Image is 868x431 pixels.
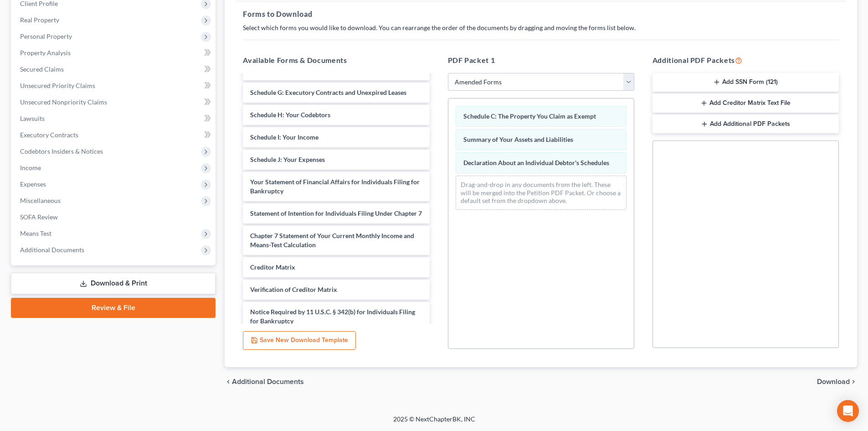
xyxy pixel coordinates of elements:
[13,45,216,61] a: Property Analysis
[837,400,859,422] div: Open Intercom Messenger
[20,82,95,89] span: Unsecured Priority Claims
[250,111,330,119] span: Schedule H: Your Codebtors
[250,209,422,217] span: Statement of Intention for Individuals Filing Under Chapter 7
[20,65,64,73] span: Secured Claims
[250,308,415,325] span: Notice Required by 11 U.S.C. § 342(b) for Individuals Filing for Bankruptcy
[20,180,46,188] span: Expenses
[20,49,71,57] span: Property Analysis
[817,378,857,385] button: Download chevron_right
[175,415,694,431] div: 2025 © NextChapterBK, INC
[232,378,304,385] span: Additional Documents
[463,159,609,166] span: Declaration About an Individual Debtor's Schedules
[20,131,78,139] span: Executory Contracts
[463,112,596,120] span: Schedule C: The Property You Claim as Exempt
[13,110,216,127] a: Lawsuits
[225,378,232,385] i: chevron_left
[20,147,103,155] span: Codebtors Insiders & Notices
[652,55,839,66] h5: Additional PDF Packets
[20,114,45,122] span: Lawsuits
[20,32,72,40] span: Personal Property
[11,298,216,318] a: Review & File
[243,23,839,32] p: Select which forms you would like to download. You can rearrange the order of the documents by dr...
[250,263,295,271] span: Creditor Matrix
[817,378,850,385] span: Download
[652,73,839,92] button: Add SSN Form (121)
[225,378,304,385] a: chevron_left Additional Documents
[448,55,634,66] h5: PDF Packet 1
[250,88,406,96] span: Schedule G: Executory Contracts and Unexpired Leases
[20,16,59,24] span: Real Property
[20,229,51,237] span: Means Test
[463,135,573,143] span: Summary of Your Assets and Liabilities
[13,94,216,110] a: Unsecured Nonpriority Claims
[250,156,325,163] span: Schedule J: Your Expenses
[13,78,216,94] a: Unsecured Priority Claims
[243,331,356,350] button: Save New Download Template
[20,164,41,171] span: Income
[250,66,401,74] span: Schedule E/F: Creditors Who Have Unsecured Claims
[250,286,337,293] span: Verification of Creditor Matrix
[243,9,839,20] h5: Forms to Download
[20,197,61,204] span: Miscellaneous
[250,133,318,141] span: Schedule I: Your Income
[250,232,414,249] span: Chapter 7 Statement of Your Current Monthly Income and Means-Test Calculation
[652,114,839,134] button: Add Additional PDF Packets
[850,378,857,385] i: chevron_right
[243,55,429,66] h5: Available Forms & Documents
[20,246,84,254] span: Additional Documents
[652,93,839,113] button: Add Creditor Matrix Text File
[13,61,216,78] a: Secured Claims
[20,98,107,106] span: Unsecured Nonpriority Claims
[13,127,216,143] a: Executory Contracts
[250,178,420,195] span: Your Statement of Financial Affairs for Individuals Filing for Bankruptcy
[456,176,627,210] div: Drag-and-drop in any documents from the left. These will be merged into the Petition PDF Packet. ...
[20,213,58,221] span: SOFA Review
[13,209,216,225] a: SOFA Review
[11,273,216,294] a: Download & Print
